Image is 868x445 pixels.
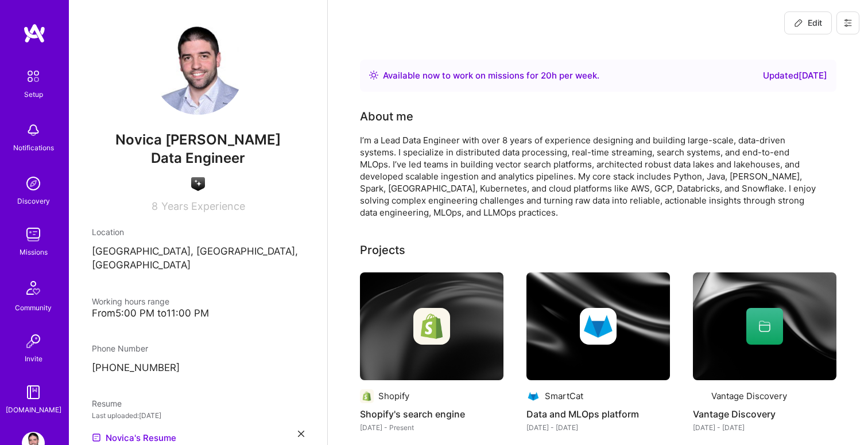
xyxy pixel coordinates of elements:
[526,407,670,421] h4: Data and MLOps platform
[360,134,819,218] div: I’m a Lead Data Engineer with over 8 years of experience designing and building large-scale, data...
[360,389,374,403] img: Company logo
[92,245,304,272] p: [GEOGRAPHIC_DATA], [GEOGRAPHIC_DATA], [GEOGRAPHIC_DATA]
[22,172,45,195] img: discovery
[20,274,47,302] img: Community
[360,407,503,421] h4: Shopify's search engine
[6,404,61,416] div: [DOMAIN_NAME]
[92,409,304,421] div: Last uploaded: [DATE]
[92,431,176,444] a: Novica's Resume
[13,142,54,154] div: Notifications
[22,381,45,404] img: guide book
[92,361,304,375] p: [PHONE_NUMBER]
[693,389,707,403] img: Company logo
[526,389,540,403] img: Company logo
[369,71,378,80] img: Availability
[151,150,245,166] span: Data Engineer
[526,272,670,380] img: cover
[22,330,45,353] img: Invite
[360,272,503,380] img: cover
[22,223,45,246] img: teamwork
[92,399,122,408] span: Resume
[15,302,52,314] div: Community
[526,421,670,434] div: [DATE] - [DATE]
[17,195,50,207] div: Discovery
[152,200,158,212] span: 8
[378,390,409,402] div: Shopify
[92,433,101,442] img: Resume
[92,226,304,238] div: Location
[541,70,552,81] span: 20
[92,296,169,306] span: Working hours range
[413,308,450,345] img: Company logo
[711,390,787,402] div: Vantage Discovery
[191,177,205,191] img: A.I. guild
[545,390,583,402] div: SmartCat
[360,241,405,259] div: Projects
[784,11,832,34] button: Edit
[580,308,617,345] img: Company logo
[298,431,304,437] i: icon Close
[23,23,46,44] img: logo
[92,307,304,319] div: From 5:00 PM to 11:00 PM
[20,246,48,258] div: Missions
[22,119,45,142] img: bell
[763,69,827,83] div: Updated [DATE]
[693,407,836,421] h4: Vantage Discovery
[92,131,304,149] span: Novica [PERSON_NAME]
[360,421,503,434] div: [DATE] - Present
[25,353,42,365] div: Invite
[693,272,836,380] img: cover
[794,17,822,29] span: Edit
[92,343,148,353] span: Phone Number
[21,64,45,88] img: setup
[360,108,413,125] div: About me
[24,88,43,100] div: Setup
[152,23,244,115] img: User Avatar
[161,200,245,212] span: Years Experience
[693,421,836,434] div: [DATE] - [DATE]
[383,69,599,83] div: Available now to work on missions for h per week .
